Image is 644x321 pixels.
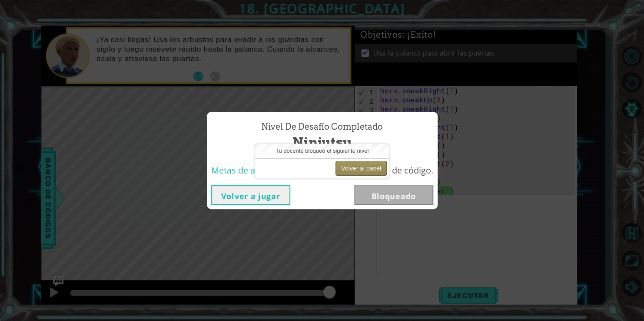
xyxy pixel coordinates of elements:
button: Volver a jugar [211,185,290,205]
span: Nivel de desafío Completado [261,121,383,133]
button: Volver al panel [335,161,387,176]
button: Bloqueado [354,185,433,205]
span: Metas de aprendizaje: [211,164,299,176]
span: Tu docente bloqueó el siguiente nivel [276,147,368,154]
span: Ninjutsu [292,133,352,151]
